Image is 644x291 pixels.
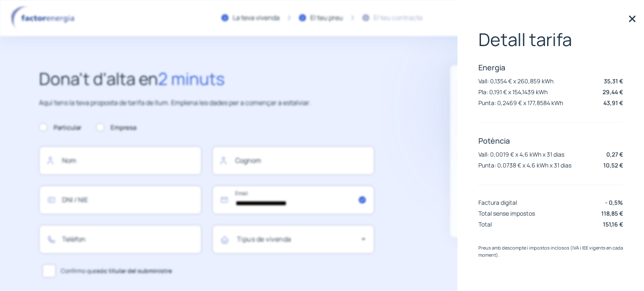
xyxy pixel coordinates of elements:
[237,234,291,244] mat-label: Tipus de vivenda
[310,13,343,23] div: El teu preu
[603,98,623,107] p: 43,91 €
[478,209,535,217] p: Total sense impostos
[478,77,553,85] p: Vall: 0,1354 € x 260,859 kWh
[478,198,517,206] p: Factura digital
[39,123,81,133] label: Particular
[601,209,623,218] p: 118,85 €
[604,77,623,85] p: 35,31 €
[603,220,623,229] p: 151,16 €
[233,13,280,23] div: La teva vivenda
[478,220,492,228] p: Total
[478,29,623,49] p: Detall tarifa
[602,88,623,96] p: 29,44 €
[478,161,571,169] p: Punta: 0,0738 € x 4,6 kWh x 31 dias
[478,88,548,96] p: Pla: 0,191 € x 154,1439 kWh
[39,98,374,108] p: Aquí tens la teva proposta de tarifa de llum. Emplena les dades per a començar a estalviar.
[478,62,623,72] p: Energia
[374,13,423,23] div: El teu contracte
[478,150,564,158] p: Vall: 0,0019 € x 4,6 kWh x 31 dias
[158,67,225,90] span: 2 minuts
[97,267,172,275] b: sóc titular del subministre
[478,244,623,259] p: Preus amb descompte i impostos inclosos (IVA i IEE vigents en cada moment).
[96,123,136,133] label: Empresa
[606,150,623,159] p: 0,27 €
[478,99,563,107] p: Punta: 0,2469 € x 177,8584 kWh
[61,266,172,276] span: Confirmo que
[39,65,374,92] h2: Dona't d'alta en
[478,136,623,146] p: Potència
[605,198,623,207] p: - 0,5%
[603,161,623,170] p: 10,52 €
[8,6,80,30] img: logo factor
